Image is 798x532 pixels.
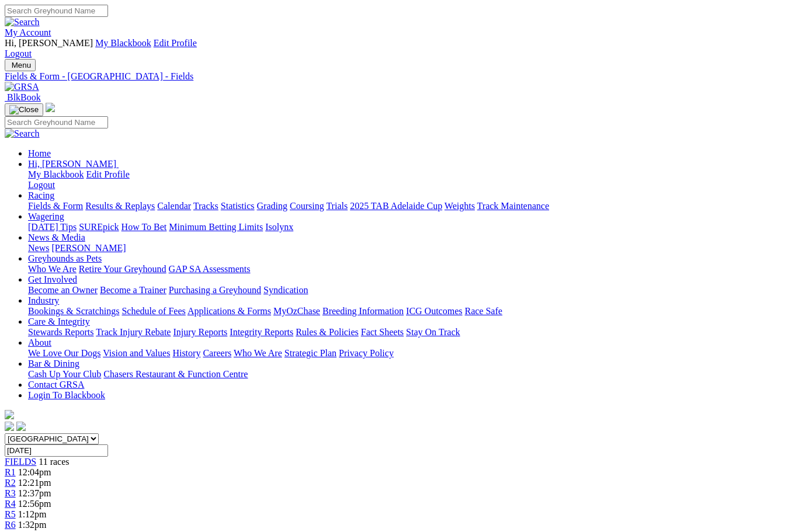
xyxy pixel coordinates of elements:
[5,509,16,519] a: R5
[103,369,248,379] a: Chasers Restaurant & Function Centre
[85,201,155,211] a: Results & Replays
[28,369,793,380] div: Bar & Dining
[326,201,348,211] a: Trials
[5,59,36,71] button: Toggle navigation
[28,327,793,338] div: Care & Integrity
[7,92,41,102] span: BlkBook
[445,201,475,211] a: Weights
[28,295,59,305] a: Industry
[5,410,14,419] img: logo-grsa-white.png
[28,222,77,232] a: [DATE] Tips
[100,285,166,295] a: Become a Trainer
[296,327,359,337] a: Rules & Policies
[169,264,251,274] a: GAP SA Assessments
[406,306,462,316] a: ICG Outcomes
[28,148,51,158] a: Home
[203,348,231,358] a: Careers
[39,457,69,467] span: 11 races
[464,306,502,316] a: Race Safe
[18,467,51,477] span: 12:04pm
[273,306,320,316] a: MyOzChase
[263,285,308,295] a: Syndication
[284,348,336,358] a: Strategic Plan
[5,38,793,59] div: My Account
[51,243,126,253] a: [PERSON_NAME]
[28,169,84,179] a: My Blackbook
[79,264,166,274] a: Retire Your Greyhound
[46,103,55,112] img: logo-grsa-white.png
[172,348,200,358] a: History
[265,222,293,232] a: Isolynx
[28,285,793,295] div: Get Involved
[18,478,51,488] span: 12:21pm
[5,488,16,498] a: R3
[28,243,793,253] div: News & Media
[12,61,31,69] span: Menu
[5,444,108,457] input: Select date
[16,422,26,431] img: twitter.svg
[18,520,47,530] span: 1:32pm
[5,116,108,128] input: Search
[5,467,16,477] a: R1
[122,306,185,316] a: Schedule of Fees
[5,457,36,467] span: FIELDS
[5,520,16,530] a: R6
[188,306,271,316] a: Applications & Forms
[322,306,404,316] a: Breeding Information
[339,348,394,358] a: Privacy Policy
[28,306,793,317] div: Industry
[28,243,49,253] a: News
[5,71,793,82] a: Fields & Form - [GEOGRAPHIC_DATA] - Fields
[18,509,47,519] span: 1:12pm
[96,327,171,337] a: Track Injury Rebate
[18,488,51,498] span: 12:37pm
[5,48,32,58] a: Logout
[193,201,218,211] a: Tracks
[28,380,84,390] a: Contact GRSA
[477,201,549,211] a: Track Maintenance
[86,169,130,179] a: Edit Profile
[406,327,460,337] a: Stay On Track
[28,327,93,337] a: Stewards Reports
[28,180,55,190] a: Logout
[79,222,119,232] a: SUREpick
[28,159,116,169] span: Hi, [PERSON_NAME]
[154,38,197,48] a: Edit Profile
[28,348,793,359] div: About
[28,190,54,200] a: Racing
[28,264,77,274] a: Who We Are
[5,128,40,139] img: Search
[28,338,51,347] a: About
[361,327,404,337] a: Fact Sheets
[28,306,119,316] a: Bookings & Scratchings
[28,317,90,326] a: Care & Integrity
[5,17,40,27] img: Search
[169,222,263,232] a: Minimum Betting Limits
[18,499,51,509] span: 12:56pm
[28,274,77,284] a: Get Involved
[173,327,227,337] a: Injury Reports
[5,5,108,17] input: Search
[234,348,282,358] a: Who We Are
[290,201,324,211] a: Coursing
[28,201,83,211] a: Fields & Form
[5,92,41,102] a: BlkBook
[5,478,16,488] span: R2
[5,499,16,509] span: R4
[230,327,293,337] a: Integrity Reports
[28,159,119,169] a: Hi, [PERSON_NAME]
[28,348,100,358] a: We Love Our Dogs
[221,201,255,211] a: Statistics
[169,285,261,295] a: Purchasing a Greyhound
[28,201,793,211] div: Racing
[28,369,101,379] a: Cash Up Your Club
[28,359,79,368] a: Bar & Dining
[28,232,85,242] a: News & Media
[5,38,93,48] span: Hi, [PERSON_NAME]
[157,201,191,211] a: Calendar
